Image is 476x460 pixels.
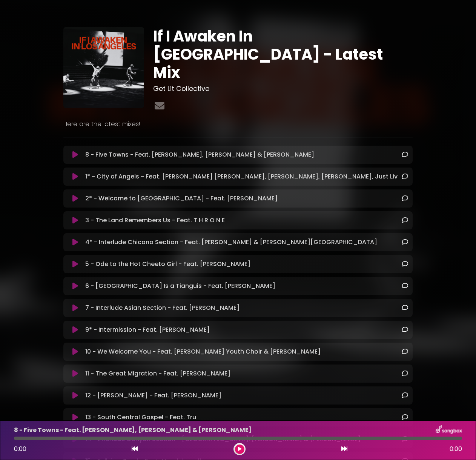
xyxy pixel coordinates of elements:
h3: Get Lit Collective [153,85,413,93]
p: 7 - Interlude Asian Section - Feat. [PERSON_NAME] [85,303,240,312]
span: 0:00 [14,445,26,453]
p: 12 - [PERSON_NAME] - Feat. [PERSON_NAME] [85,391,221,400]
span: 0:00 [450,445,462,454]
p: 4* - Interlude Chicano Section - Feat. [PERSON_NAME] & [PERSON_NAME][GEOGRAPHIC_DATA] [85,238,377,247]
p: 6 - [GEOGRAPHIC_DATA] Is a Tianguis - Feat. [PERSON_NAME] [85,282,275,291]
p: 10 - We Welcome You - Feat. [PERSON_NAME] Youth Choir & [PERSON_NAME] [85,347,321,356]
h1: If I Awaken In [GEOGRAPHIC_DATA] - Latest Mix [153,27,413,82]
p: 8 - Five Towns - Feat. [PERSON_NAME], [PERSON_NAME] & [PERSON_NAME] [14,426,252,435]
p: 11 - The Great Migration - Feat. [PERSON_NAME] [85,369,230,378]
p: 8 - Five Towns - Feat. [PERSON_NAME], [PERSON_NAME] & [PERSON_NAME] [85,150,314,159]
p: Here are the latest mixes! [63,120,413,129]
p: 2* - Welcome to [GEOGRAPHIC_DATA] - Feat. [PERSON_NAME] [85,194,278,203]
img: jpqCGvsiRDGDrW28OCCq [63,27,144,108]
p: 5 - Ode to the Hot Cheeto Girl - Feat. [PERSON_NAME] [85,260,250,269]
p: 3 - The Land Remembers Us - Feat. T H R O N E [85,216,225,225]
p: 13 - South Central Gospel - Feat. Tru [85,413,196,422]
p: 1* - City of Angels - Feat. [PERSON_NAME] [PERSON_NAME], [PERSON_NAME], [PERSON_NAME], Just Liv [85,172,398,181]
p: 9* - Intermission - Feat. [PERSON_NAME] [85,325,210,334]
img: songbox-logo-white.png [436,425,462,435]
